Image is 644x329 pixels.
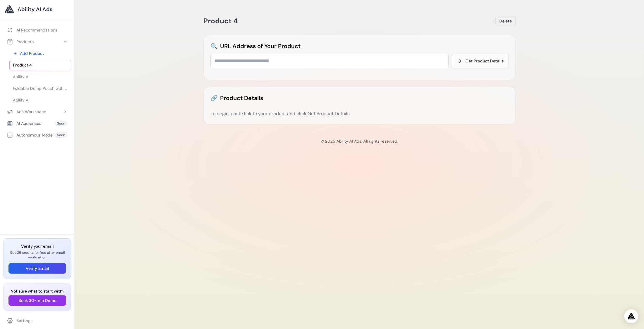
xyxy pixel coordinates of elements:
[210,94,509,102] h2: Product Details
[7,120,41,126] div: AI Audiences
[5,5,70,14] a: Ability AI Ads
[451,54,509,68] button: Get Product Details
[7,132,53,138] div: Autonomous Mode
[7,109,46,115] div: Ads Workspace
[9,60,71,70] a: Product 4
[9,48,71,59] a: Add Product
[495,17,516,25] button: Delete
[55,132,68,138] span: Soon
[13,62,32,68] span: Product 4
[210,42,218,50] span: 🔍
[55,120,68,126] span: Soon
[465,58,504,64] span: Get Product Details
[624,309,638,323] div: Open Intercom Messenger
[8,288,66,294] h3: Not sure what to start with?
[4,106,71,117] button: Ads Workspace
[13,85,68,91] span: Foldable Dump Pouch with MOLLE compatibility | Podavach
[4,25,71,35] a: AI Recommendations
[80,138,639,144] p: © 2025 Ability AI Ads. All rights reserved.
[9,71,71,82] a: Ability AI
[210,42,509,50] h2: URL Address of Your Product
[9,83,71,94] a: Foldable Dump Pouch with MOLLE compatibility | Podavach
[4,36,71,47] button: Products
[7,39,34,45] div: Products
[499,18,512,24] span: Delete
[8,263,66,274] button: Verify Email
[9,95,71,105] a: Ability AI
[210,94,218,102] span: 🔗
[210,110,509,117] div: To begin, paste link to your product and click Get Product Details
[8,243,66,249] h3: Verify your email
[13,74,29,80] span: Ability AI
[13,97,29,103] span: Ability AI
[8,250,66,260] p: Get 25 credits for free after email verification
[8,295,66,306] button: Book 30-min Demo
[18,5,52,13] span: Ability AI Ads
[4,315,71,326] a: Settings
[203,16,238,25] span: Product 4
